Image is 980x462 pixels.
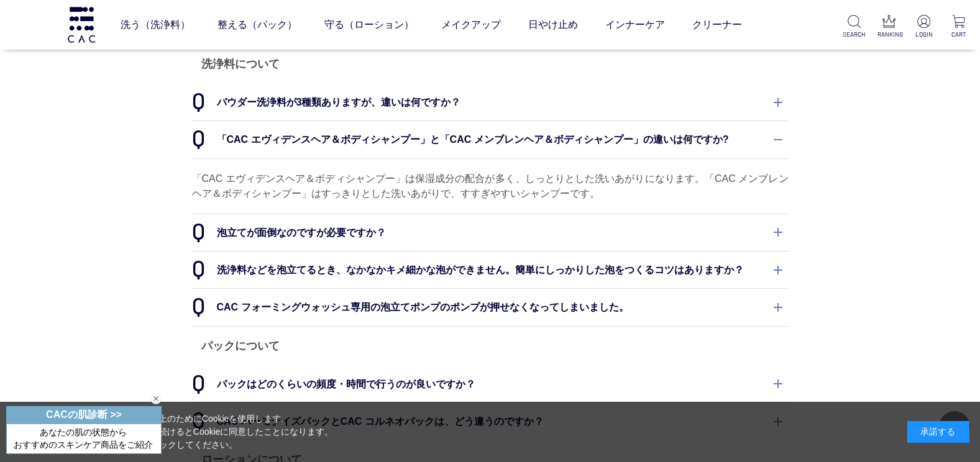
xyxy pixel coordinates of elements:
[192,84,789,120] dt: パウダー洗浄料が3種類ありますが、違いは何ですか？
[192,366,789,402] dt: パックはどのくらいの頻度・時間で行うのが良いですか？
[605,7,665,42] a: インナーケア
[843,30,865,39] p: SEARCH
[192,121,789,158] dt: 「CAC エヴィデンスヘア＆ボディシャンプー」と「CAC メンブレンヘア＆ボディシャンプー」の違いは何ですか?
[692,7,742,42] a: クリーナー
[907,421,969,443] div: 承諾する
[948,30,970,39] p: CART
[877,30,900,39] p: RANKING
[192,251,789,288] dt: 洗浄料などを泡立てるとき、なかなかキメ細かな泡ができません。簡単にしっかりした泡をつくるコツはありますか？
[324,7,414,42] a: 守る（ローション）
[66,7,97,42] img: logo
[192,171,789,201] p: 「CAC エヴィデンスヘア＆ボディシャンプー」は保湿成分の配合が多く、しっとりとした洗いあがりになります。「CAC メンブレンヘア＆ボディシャンプー」はすっきりとした洗いあがりで、すすぎやすいシ...
[913,30,935,39] p: LOGIN
[218,7,297,42] a: 整える（パック）
[121,7,190,42] a: 洗う（洗浄料）
[913,15,935,39] a: LOGIN
[192,327,789,366] h3: パックについて
[192,289,789,325] dt: CAC フォーミングウォッシュ専用の泡立てポンプのポンプが押せなくなってしまいました。
[948,15,970,39] a: CART
[192,214,789,251] dt: 泡立てが面倒なのですが必要ですか？
[11,412,334,451] div: 当サイトでは、お客様へのサービス向上のためにCookieを使用します。 「承諾する」をクリックするか閲覧を続けるとCookieに同意したことになります。 詳細はこちらの をクリックしてください。
[528,7,578,42] a: 日やけ止め
[843,15,865,39] a: SEARCH
[441,7,501,42] a: メイクアップ
[877,15,900,39] a: RANKING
